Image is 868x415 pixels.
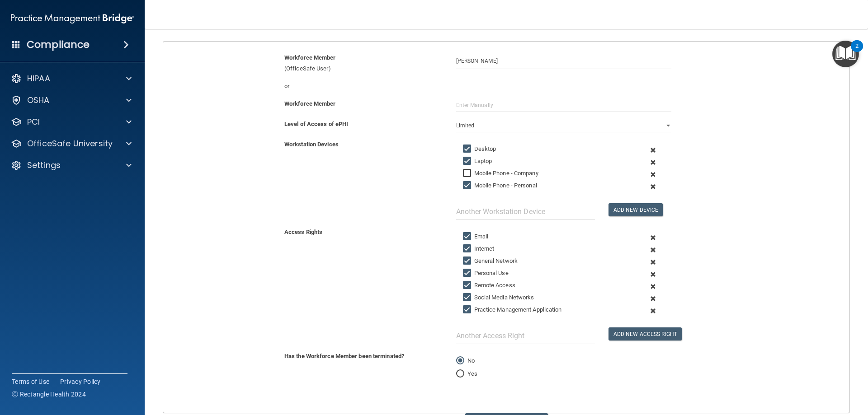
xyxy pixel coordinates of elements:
b: Level of Access of ePHI [284,121,348,127]
a: OfficeSafe University [11,138,132,149]
label: Mobile Phone - Company [463,168,538,179]
img: PMB logo [11,9,134,28]
input: Enter Manually [456,98,671,112]
input: Internet [463,245,473,252]
label: Mobile Phone - Personal [463,180,537,191]
b: Workstation Devices [284,141,339,148]
label: General Network [463,256,518,266]
p: OfficeSafe University [27,138,113,149]
button: Add New Access Right [609,327,682,340]
input: Practice Management Application [463,306,473,313]
a: HIPAA [11,73,132,84]
p: Settings [27,160,61,171]
p: OSHA [27,95,50,106]
div: (OfficeSafe User) [278,52,449,74]
a: Privacy Policy [60,377,101,386]
button: Add New Device [609,203,663,216]
a: PCI [11,117,132,127]
label: Practice Management Application [463,304,562,315]
input: Desktop [463,145,473,153]
input: Personal Use [463,270,473,277]
label: Yes [456,368,477,379]
b: Has the Workforce Member been terminated? [284,353,404,359]
input: Another Access Right [456,327,595,344]
input: Yes [456,371,464,378]
label: Social Media Networks [463,292,534,303]
input: General Network [463,257,473,265]
input: Social Media Networks [463,294,473,301]
input: Search by name or email [456,52,671,69]
label: Internet [463,243,495,254]
b: Workforce Member [284,54,336,61]
label: No [456,355,475,366]
b: Access Rights [284,228,322,235]
label: Personal Use [463,268,509,279]
input: Remote Access [463,282,473,289]
p: PCI [27,117,40,127]
a: Terms of Use [12,377,49,386]
label: Desktop [463,144,496,154]
input: Mobile Phone - Company [463,170,473,177]
a: OSHA [11,95,132,106]
label: Remote Access [463,280,515,291]
span: Ⓒ Rectangle Health 2024 [12,390,86,399]
label: Email [463,231,489,242]
input: Laptop [463,158,473,165]
label: Laptop [463,156,492,167]
input: Email [463,233,473,240]
div: 2 [855,46,859,58]
input: Mobile Phone - Personal [463,182,473,189]
p: HIPAA [27,73,50,84]
h4: Compliance [27,38,90,51]
div: or [278,81,449,92]
button: Open Resource Center, 2 new notifications [832,41,859,67]
b: Workforce Member [284,100,336,107]
input: No [456,358,464,364]
a: Settings [11,160,132,171]
input: Another Workstation Device [456,203,595,220]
